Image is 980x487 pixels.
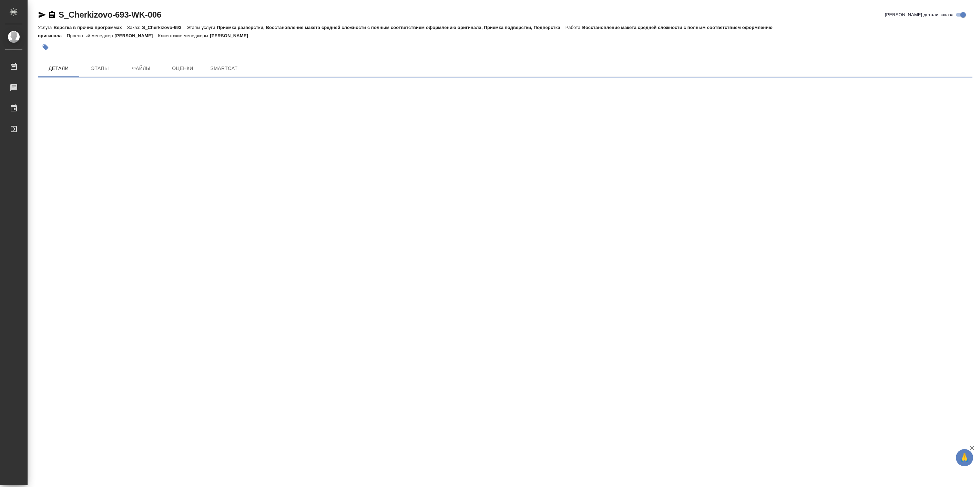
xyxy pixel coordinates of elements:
[53,25,127,30] p: Верстка в прочих программах
[956,449,973,466] button: 🙏
[210,33,253,38] p: [PERSON_NAME]
[142,25,186,30] p: S_Cherkizovo-693
[67,33,114,38] p: Проектный менеджер
[48,11,56,19] button: Скопировать ссылку
[125,64,158,73] span: Файлы
[127,25,142,30] p: Заказ:
[217,25,565,30] p: Приемка разверстки, Восстановление макета средней сложности с полным соответствием оформлению ори...
[158,33,210,38] p: Клиентские менеджеры
[187,25,217,30] p: Этапы услуги
[166,64,199,73] span: Оценки
[207,64,241,73] span: SmartCat
[83,64,116,73] span: Этапы
[565,25,582,30] p: Работа
[115,33,158,38] p: [PERSON_NAME]
[959,450,970,465] span: 🙏
[59,10,161,19] a: S_Cherkizovo-693-WK-006
[38,40,53,55] button: Добавить тэг
[42,64,75,73] span: Детали
[38,11,46,19] button: Скопировать ссылку для ЯМессенджера
[38,25,53,30] p: Услуга
[885,11,953,18] span: [PERSON_NAME] детали заказа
